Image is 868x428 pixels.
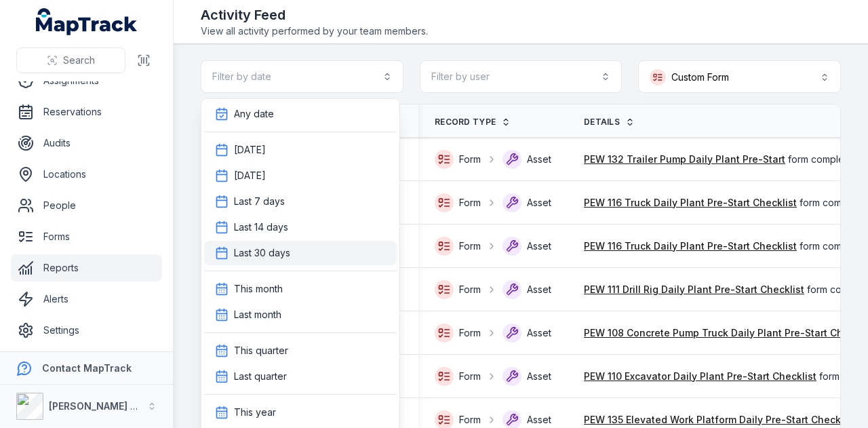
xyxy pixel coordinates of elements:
span: Any date [234,107,274,121]
span: Last month [234,308,281,322]
span: Last quarter [234,370,287,383]
span: This year [234,406,276,419]
span: [DATE] [234,169,266,182]
span: [DATE] [234,143,266,157]
span: This quarter [234,344,288,357]
span: This month [234,282,283,296]
span: Last 7 days [234,195,285,208]
span: Last 30 days [234,246,290,260]
button: Filter by date [201,60,403,93]
span: Last 14 days [234,220,288,234]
